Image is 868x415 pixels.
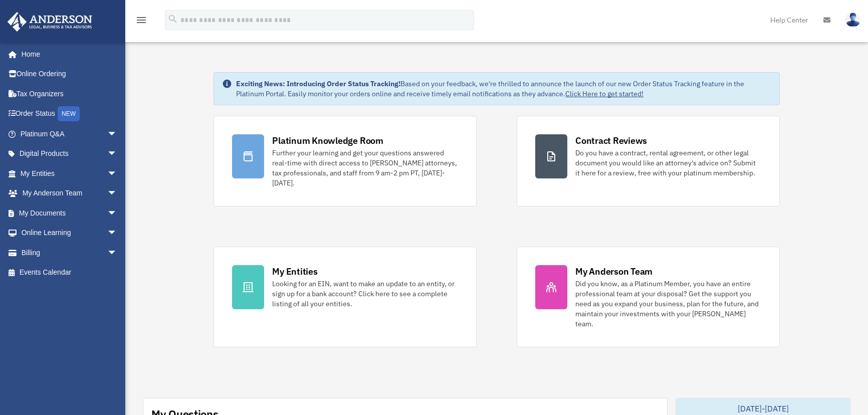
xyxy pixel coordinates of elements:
a: My Documentsarrow_drop_down [7,203,132,223]
img: Anderson Advisors Platinum Portal [5,12,95,32]
div: Platinum Knowledge Room [272,134,383,147]
a: Home [7,44,127,64]
div: Do you have a contract, rental agreement, or other legal document you would like an attorney's ad... [575,148,761,178]
a: Online Learningarrow_drop_down [7,223,132,243]
div: NEW [58,106,80,121]
span: arrow_drop_down [107,223,127,244]
div: My Anderson Team [575,265,653,278]
i: search [167,14,178,25]
a: My Anderson Team Did you know, as a Platinum Member, you have an entire professional team at your... [517,247,780,347]
img: User Pic [845,13,860,27]
div: Further your learning and get your questions answered real-time with direct access to [PERSON_NAM... [272,148,458,188]
div: Based on your feedback, we're thrilled to announce the launch of our new Order Status Tracking fe... [236,79,771,99]
a: menu [135,18,147,26]
a: Online Ordering [7,64,132,84]
a: Platinum Knowledge Room Further your learning and get your questions answered real-time with dire... [213,116,477,206]
a: Platinum Q&Aarrow_drop_down [7,124,132,144]
div: Did you know, as a Platinum Member, you have an entire professional team at your disposal? Get th... [575,279,761,329]
i: menu [135,14,147,26]
a: Order StatusNEW [7,104,132,124]
a: Contract Reviews Do you have a contract, rental agreement, or other legal document you would like... [517,116,780,206]
a: Digital Productsarrow_drop_down [7,144,132,164]
span: arrow_drop_down [107,163,127,184]
div: Contract Reviews [575,134,647,147]
a: Events Calendar [7,263,132,283]
strong: Exciting News: Introducing Order Status Tracking! [236,79,400,88]
a: Billingarrow_drop_down [7,243,132,263]
a: My Entities Looking for an EIN, want to make an update to an entity, or sign up for a bank accoun... [213,247,477,347]
div: Looking for an EIN, want to make an update to an entity, or sign up for a bank account? Click her... [272,279,458,309]
span: arrow_drop_down [107,203,127,224]
span: arrow_drop_down [107,124,127,144]
span: arrow_drop_down [107,144,127,164]
div: My Entities [272,265,317,278]
a: Tax Organizers [7,84,132,104]
a: My Anderson Teamarrow_drop_down [7,183,132,203]
span: arrow_drop_down [107,183,127,204]
a: Click Here to get started! [565,89,643,98]
a: My Entitiesarrow_drop_down [7,163,132,183]
span: arrow_drop_down [107,243,127,263]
